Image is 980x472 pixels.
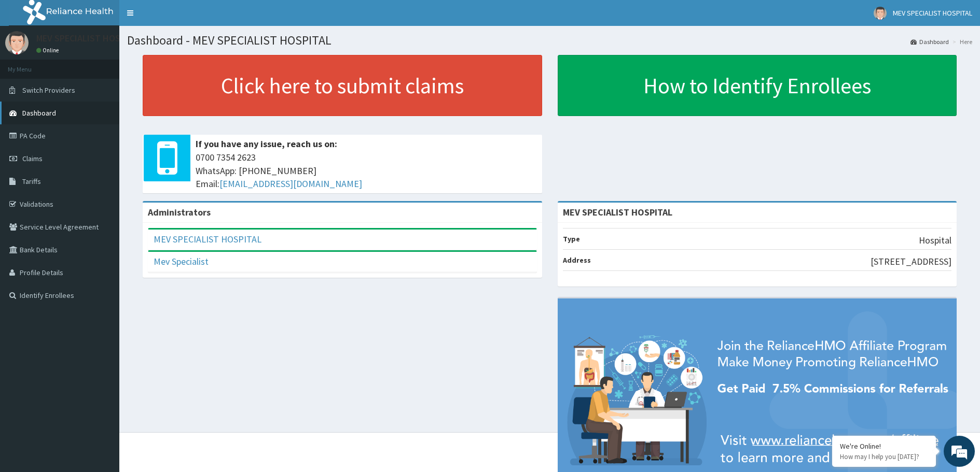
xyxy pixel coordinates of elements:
h1: Dashboard - MEV SPECIALIST HOSPITAL [127,34,972,47]
a: Click here to submit claims [143,55,542,116]
p: [STREET_ADDRESS] [871,255,951,268]
span: Claims [22,154,43,163]
a: Dashboard [910,37,949,46]
span: Tariffs [22,177,41,186]
span: Dashboard [22,108,56,118]
b: Administrators [148,206,211,218]
a: Mev Specialist [154,255,209,267]
strong: MEV SPECIALIST HOSPITAL [563,206,672,218]
span: 0700 7354 2623 WhatsApp: [PHONE_NUMBER] Email: [196,151,537,191]
b: Address [563,255,591,265]
span: MEV SPECIALIST HOSPITAL [893,8,972,18]
img: User Image [874,7,887,20]
b: If you have any issue, reach us on: [196,138,337,150]
b: Type [563,234,580,244]
li: Here [950,37,972,46]
div: We're Online! [840,441,928,451]
img: User Image [5,31,29,54]
a: MEV SPECIALIST HOSPITAL [154,233,261,245]
a: Online [36,47,61,54]
p: How may I help you today? [840,452,928,461]
a: How to Identify Enrollees [558,55,957,116]
p: MEV SPECIALIST HOSPITAL [36,34,143,43]
p: Hospital [919,234,951,247]
span: Switch Providers [22,85,75,95]
a: [EMAIL_ADDRESS][DOMAIN_NAME] [219,178,362,190]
